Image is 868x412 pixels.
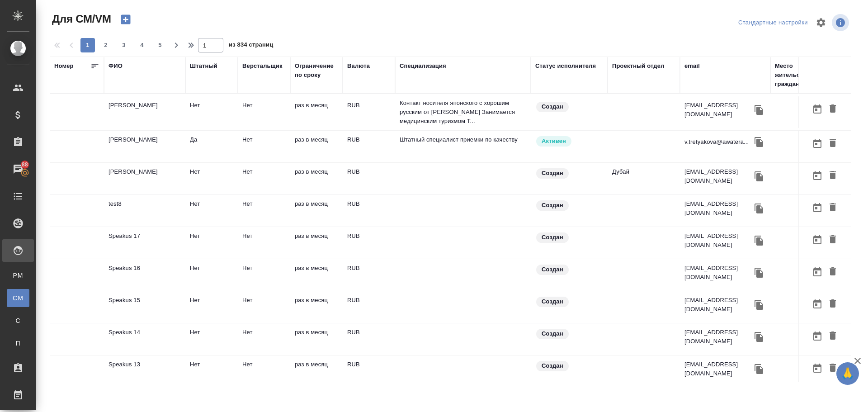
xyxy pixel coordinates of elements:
[840,364,855,383] span: 🙏
[185,355,238,387] td: Нет
[775,62,847,89] div: Место жительства(Город), гражданство
[825,199,840,216] button: Удалить
[400,135,526,144] p: Штатный специалист приемки по качеству
[810,328,825,345] button: Открыть календарь загрузки
[825,264,840,280] button: Удалить
[238,195,290,227] td: Нет
[11,271,25,280] span: PM
[190,62,217,71] div: Штатный
[16,160,33,169] span: 88
[684,232,752,250] p: [EMAIL_ADDRESS][DOMAIN_NAME]
[810,135,825,152] button: Открыть календарь загрузки
[542,137,566,146] p: Активен
[825,360,840,377] button: Удалить
[343,131,395,162] td: RUB
[238,131,290,162] td: Нет
[115,12,137,27] button: Создать
[7,334,29,352] a: П
[684,264,752,282] p: [EMAIL_ADDRESS][DOMAIN_NAME]
[290,259,343,291] td: раз в месяц
[11,339,25,348] span: П
[343,323,395,355] td: RUB
[104,195,185,227] td: test8
[542,297,563,306] p: Создан
[608,163,680,194] td: Дубай
[185,227,238,259] td: Нет
[290,163,343,194] td: раз в месяц
[832,14,851,31] span: Посмотреть информацию
[99,38,113,52] button: 2
[810,199,825,216] button: Открыть календарь загрузки
[290,131,343,162] td: раз в месяц
[684,62,700,71] div: email
[825,296,840,313] button: Удалить
[612,62,665,71] div: Проектный отдел
[684,360,752,378] p: [EMAIL_ADDRESS][DOMAIN_NAME]
[684,167,752,185] p: [EMAIL_ADDRESS][DOMAIN_NAME]
[343,355,395,387] td: RUB
[54,62,74,71] div: Номер
[825,101,840,118] button: Удалить
[752,103,766,117] button: Скопировать
[290,227,343,259] td: раз в месяц
[542,329,563,338] p: Создан
[825,328,840,345] button: Удалить
[400,99,526,126] p: Контакт носителя японского с хорошим русским от [PERSON_NAME] Занимается медицинским туризмом Т...
[135,41,149,50] span: 4
[185,291,238,323] td: Нет
[2,158,34,180] a: 88
[185,96,238,128] td: Нет
[238,163,290,194] td: Нет
[238,355,290,387] td: Нет
[50,12,111,26] span: Для СМ/VM
[542,102,563,111] p: Создан
[153,41,167,50] span: 5
[752,362,766,376] button: Скопировать
[542,201,563,210] p: Создан
[343,195,395,227] td: RUB
[810,264,825,280] button: Открыть календарь загрузки
[810,360,825,377] button: Открыть календарь загрузки
[343,227,395,259] td: RUB
[185,259,238,291] td: Нет
[343,96,395,128] td: RUB
[752,234,766,247] button: Скопировать
[343,259,395,291] td: RUB
[238,259,290,291] td: Нет
[290,96,343,128] td: раз в месяц
[752,170,766,183] button: Скопировать
[104,355,185,387] td: Speakus 13
[135,38,149,52] button: 4
[7,312,29,330] a: С
[11,294,25,303] span: CM
[229,39,273,52] span: из 834 страниц
[400,62,446,71] div: Специализация
[290,355,343,387] td: раз в месяц
[117,41,131,50] span: 3
[684,137,749,147] p: v.tretyakova@awatera...
[684,296,752,314] p: [EMAIL_ADDRESS][DOMAIN_NAME]
[104,96,185,128] td: [PERSON_NAME]
[104,131,185,162] td: [PERSON_NAME]
[104,291,185,323] td: Speakus 15
[752,135,766,149] button: Скопировать
[290,291,343,323] td: раз в месяц
[825,167,840,184] button: Удалить
[238,96,290,128] td: Нет
[185,195,238,227] td: Нет
[343,291,395,323] td: RUB
[104,163,185,194] td: [PERSON_NAME]
[542,169,563,178] p: Создан
[104,323,185,355] td: Speakus 14
[810,12,832,33] span: Настроить таблицу
[752,298,766,312] button: Скопировать
[836,362,859,385] button: 🙏
[542,233,563,242] p: Создан
[7,266,29,284] a: PM
[153,38,167,52] button: 5
[185,323,238,355] td: Нет
[242,62,283,71] div: Верстальщик
[11,316,25,325] span: С
[542,265,563,274] p: Создан
[290,323,343,355] td: раз в месяц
